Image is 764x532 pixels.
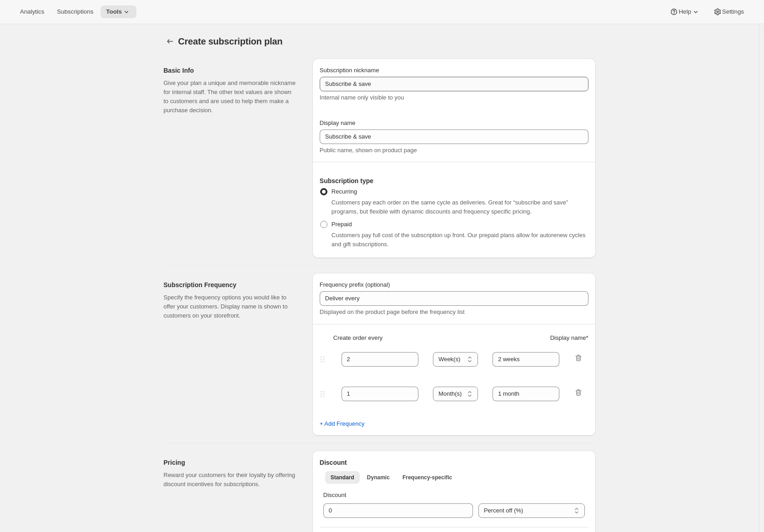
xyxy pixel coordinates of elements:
[320,176,588,185] h2: Subscription type
[679,8,691,15] span: Help
[320,129,588,144] input: Subscribe & Save
[164,293,298,320] p: Specify the frequency options you would like to offer your customers. Display name is shown to cu...
[323,491,585,500] p: Discount
[708,5,749,18] button: Settings
[402,474,452,481] span: Frequency-specific
[664,5,705,18] button: Help
[320,291,588,306] input: Deliver every
[314,417,370,431] button: + Add Frequency
[550,333,588,343] span: Display name *
[164,79,298,115] p: Give your plan a unique and memorable nickname for internal staff. The other text values are show...
[178,36,283,46] span: Create subscription plan
[164,66,298,75] h2: Basic Info
[722,8,744,15] span: Settings
[320,458,588,467] h2: Discount
[20,8,44,15] span: Analytics
[320,119,356,126] span: Display name
[164,458,298,467] h2: Pricing
[164,35,176,48] button: Subscription plans
[332,221,352,228] span: Prepaid
[333,333,382,343] span: Create order every
[332,232,586,248] span: Customers pay full cost of the subscription up front. Our prepaid plans allow for autorenew cycle...
[164,471,298,489] p: Reward your customers for their loyalty by offering discount incentives for subscriptions.
[493,387,559,401] input: 1 month
[164,280,298,289] h2: Subscription Frequency
[320,419,365,428] span: + Add Frequency
[493,352,559,367] input: 1 month
[367,474,390,481] span: Dynamic
[15,5,50,18] button: Analytics
[320,67,379,74] span: Subscription nickname
[332,188,357,195] span: Recurring
[106,8,122,15] span: Tools
[51,5,99,18] button: Subscriptions
[320,94,404,101] span: Internal name only visible to you
[331,474,354,481] span: Standard
[323,503,459,518] input: 10
[320,308,465,315] span: Displayed on the product page before the frequency list
[320,147,417,154] span: Public name, shown on product page
[320,77,588,91] input: Subscribe & Save
[332,199,568,215] span: Customers pay each order on the same cycle as deliveries. Great for “subscribe and save” programs...
[320,281,390,288] span: Frequency prefix (optional)
[57,8,93,15] span: Subscriptions
[101,5,136,18] button: Tools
